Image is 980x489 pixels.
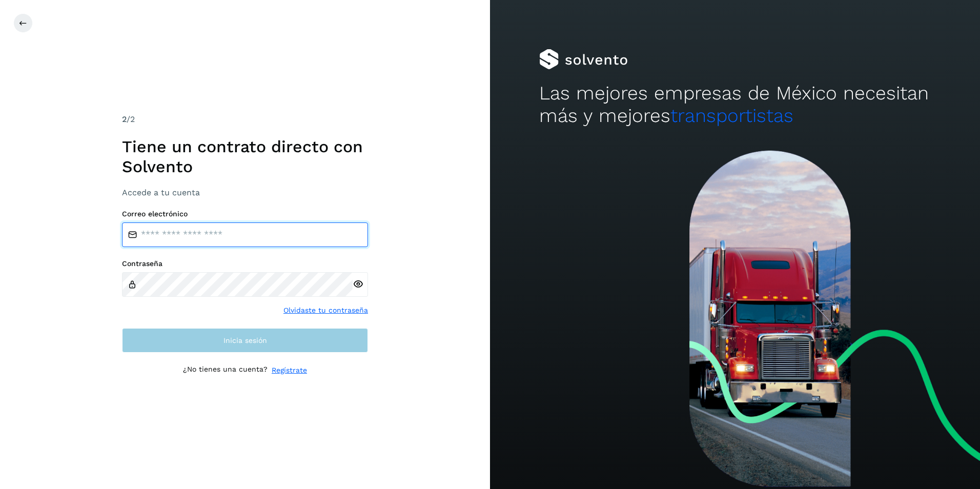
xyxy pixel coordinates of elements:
a: Olvidaste tu contraseña [283,305,368,316]
h3: Accede a tu cuenta [122,188,368,197]
label: Contraseña [122,259,368,268]
h1: Tiene un contrato directo con Solvento [122,137,368,176]
h2: Las mejores empresas de México necesitan más y mejores [539,82,931,128]
label: Correo electrónico [122,210,368,218]
p: ¿No tienes una cuenta? [183,365,268,376]
span: Inicia sesión [223,337,267,344]
a: Regístrate [272,365,307,376]
span: 2 [122,114,127,124]
button: Inicia sesión [122,328,368,353]
span: transportistas [670,105,793,127]
div: /2 [122,113,368,126]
